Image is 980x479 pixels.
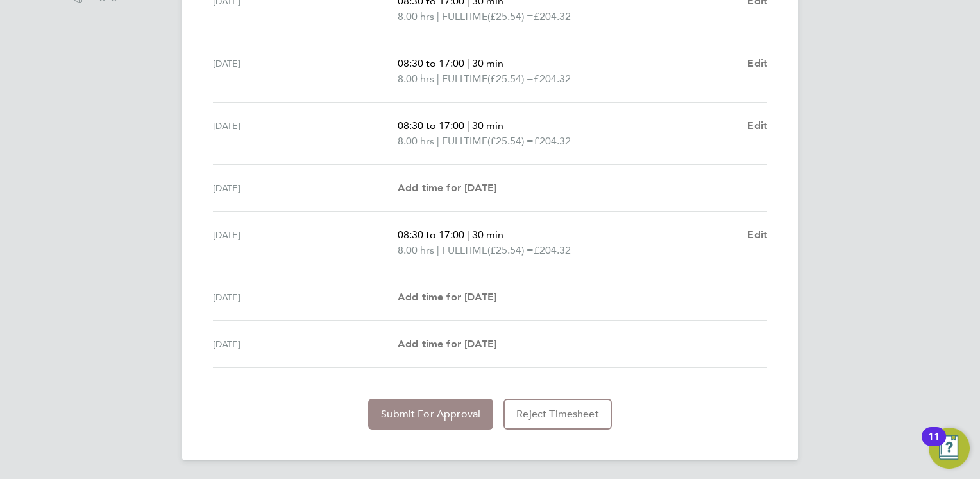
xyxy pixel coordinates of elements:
[472,229,503,241] span: 30 min
[398,290,496,305] a: Add time for [DATE]
[213,290,398,305] div: [DATE]
[534,10,571,22] span: £204.32
[213,118,398,149] div: [DATE]
[534,73,571,85] span: £204.32
[442,9,487,24] span: FULLTIME
[487,10,534,22] span: (£25.54) =
[398,336,496,352] a: Add time for [DATE]
[747,229,767,241] span: Edit
[437,244,439,256] span: |
[398,73,434,85] span: 8.00 hrs
[398,244,434,256] span: 8.00 hrs
[442,243,487,258] span: FULLTIME
[381,408,480,421] span: Submit For Approval
[747,56,767,71] a: Edit
[368,399,493,430] button: Submit For Approval
[467,119,469,132] span: |
[928,437,940,453] div: 11
[472,119,503,132] span: 30 min
[487,73,534,85] span: (£25.54) =
[467,57,469,69] span: |
[213,336,398,352] div: [DATE]
[398,180,496,196] a: Add time for [DATE]
[398,57,464,69] span: 08:30 to 17:00
[442,71,487,87] span: FULLTIME
[747,227,767,243] a: Edit
[398,291,496,303] span: Add time for [DATE]
[503,399,612,430] button: Reject Timesheet
[398,10,434,22] span: 8.00 hrs
[398,119,464,132] span: 08:30 to 17:00
[747,57,767,69] span: Edit
[398,182,496,194] span: Add time for [DATE]
[213,227,398,258] div: [DATE]
[487,135,534,147] span: (£25.54) =
[442,134,487,149] span: FULLTIME
[398,338,496,350] span: Add time for [DATE]
[437,73,439,85] span: |
[929,428,970,469] button: Open Resource Center, 11 new notifications
[437,135,439,147] span: |
[472,57,503,69] span: 30 min
[213,180,398,196] div: [DATE]
[487,244,534,256] span: (£25.54) =
[516,408,599,421] span: Reject Timesheet
[747,119,767,132] span: Edit
[213,56,398,87] div: [DATE]
[534,244,571,256] span: £204.32
[437,10,439,22] span: |
[398,229,464,241] span: 08:30 to 17:00
[398,135,434,147] span: 8.00 hrs
[747,118,767,134] a: Edit
[467,229,469,241] span: |
[534,135,571,147] span: £204.32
